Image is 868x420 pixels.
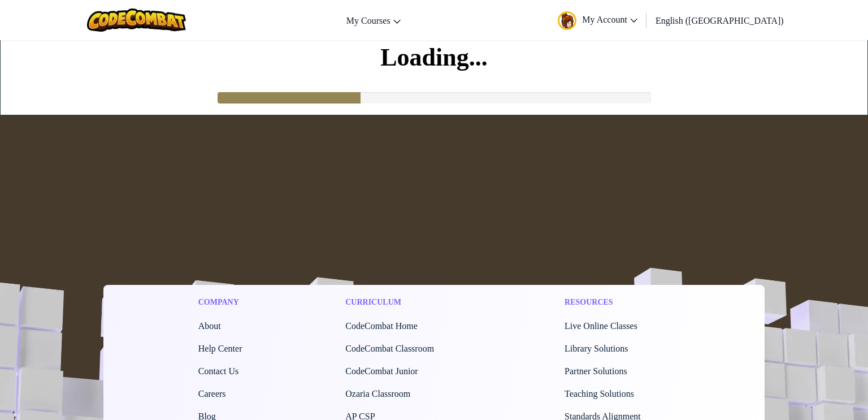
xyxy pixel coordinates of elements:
[650,5,789,36] a: English ([GEOGRAPHIC_DATA])
[87,8,186,32] img: CodeCombat logo
[1,40,867,75] h1: Loading...
[346,16,390,25] span: My Courses
[345,321,418,331] span: CodeCombat Home
[565,344,628,353] a: Library Solutions
[582,15,637,24] span: My Account
[198,389,226,399] a: Careers
[198,344,242,353] a: Help Center
[345,389,410,399] a: Ozaria Classroom
[558,11,576,30] img: avatar
[198,321,221,331] a: About
[341,5,406,36] a: My Courses
[565,321,637,331] a: Live Online Classes
[198,296,242,308] h1: Company
[656,16,784,25] span: English ([GEOGRAPHIC_DATA])
[552,2,643,38] a: My Account
[345,366,418,376] a: CodeCombat Junior
[565,389,634,399] a: Teaching Solutions
[565,296,670,308] h1: Resources
[345,296,461,308] h1: Curriculum
[565,366,627,376] a: Partner Solutions
[198,366,239,376] span: Contact Us
[345,344,434,353] a: CodeCombat Classroom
